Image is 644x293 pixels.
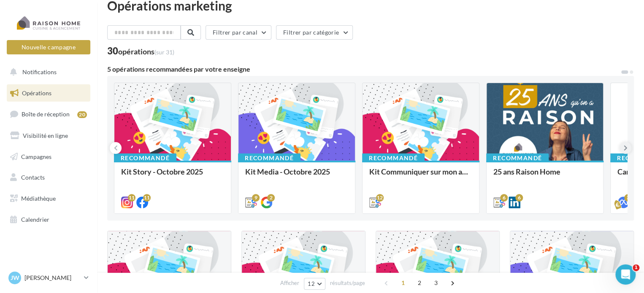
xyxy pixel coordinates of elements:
[77,111,87,118] div: 20
[23,132,68,139] span: Visibilité en ligne
[5,127,92,145] a: Visibilité en ligne
[21,216,49,223] span: Calendrier
[304,278,325,290] button: 12
[515,194,523,202] div: 6
[396,276,410,290] span: 1
[5,105,92,123] a: Boîte de réception20
[252,194,260,202] div: 9
[369,167,472,184] div: Kit Communiquer sur mon activité
[280,279,299,287] span: Afficher
[413,276,426,290] span: 2
[121,167,224,184] div: Kit Story - Octobre 2025
[5,148,92,166] a: Campagnes
[21,153,51,160] span: Campagnes
[11,274,19,282] span: JW
[21,174,45,181] span: Contacts
[118,48,174,55] div: opérations
[500,194,508,202] div: 6
[107,66,620,73] div: 5 opérations recommandées par votre enseigne
[376,194,384,202] div: 12
[5,169,92,186] a: Contacts
[5,211,92,228] a: Calendrier
[615,264,636,285] iframe: Intercom live chat
[5,63,89,81] button: Notifications
[22,110,70,118] span: Boîte de réception
[107,46,174,56] div: 30
[22,68,57,75] span: Notifications
[128,194,135,202] div: 11
[7,40,90,54] button: Nouvelle campagne
[276,25,353,40] button: Filtrer par catégorie
[238,153,300,163] div: Recommandé
[114,153,176,163] div: Recommandé
[5,190,92,207] a: Médiathèque
[143,194,151,202] div: 11
[7,270,90,286] a: JW [PERSON_NAME]
[330,279,365,287] span: résultats/page
[362,153,425,163] div: Recommandé
[308,280,315,287] span: 12
[206,25,271,40] button: Filtrer par canal
[24,274,81,282] p: [PERSON_NAME]
[624,194,632,202] div: 3
[21,195,56,202] span: Médiathèque
[429,276,443,290] span: 3
[493,167,596,176] div: 25 ans Raison Home
[245,167,348,184] div: Kit Media - Octobre 2025
[5,84,92,102] a: Opérations
[267,194,275,202] div: 2
[633,264,639,271] span: 1
[486,153,549,163] div: Recommandé
[154,48,174,56] span: (sur 31)
[22,89,51,97] span: Opérations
